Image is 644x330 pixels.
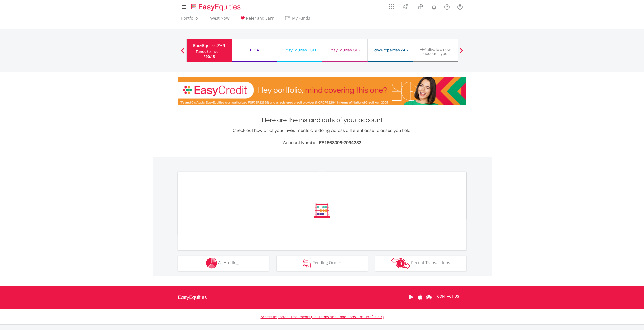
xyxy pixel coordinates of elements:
a: Apple [416,289,425,305]
span: Pending Orders [312,260,342,266]
a: Home page [189,1,243,11]
div: EasyProperties ZAR [371,47,410,54]
a: Notifications [428,1,441,11]
span: EE1568008-7034383 [319,140,361,145]
div: Check out how all of your investments are doing across different asset classes you hold. [178,127,466,146]
span: Recent Transactions [411,260,450,266]
a: AppsGrid [386,1,398,9]
a: Vouchers [413,1,428,11]
div: EasyEquities ZAR [190,42,229,49]
a: Invest Now [206,16,231,24]
a: Access Important Documents (i.e. Terms and Conditions, Cost Profile etc) [261,314,384,319]
a: Huawei [425,289,433,305]
a: CONTACT US [433,289,463,303]
a: My Profile [453,1,466,12]
img: vouchers-v2.svg [416,3,424,11]
button: Recent Transactions [375,256,466,271]
img: pending_instructions-wht.png [302,258,311,269]
span: R90.15 [203,54,215,59]
span: My Funds [285,15,318,21]
div: EasyEquities USD [280,47,319,54]
div: Funds to invest: [196,49,223,54]
div: Activate a new account type [416,47,455,56]
img: thrive-v2.svg [401,3,409,11]
span: Refer and Earn [246,15,274,21]
a: EasyEquities [178,286,207,309]
a: Google Play [407,289,416,305]
a: Refer and Earn [238,16,276,24]
button: All Holdings [178,256,269,271]
span: All Holdings [218,260,241,266]
a: FAQ's and Support [441,1,453,11]
img: EasyCredit Promotion Banner [178,77,466,105]
h1: Here are the ins and outs of your account [178,116,466,125]
div: EasyEquities GBP [325,47,364,54]
h3: Account Number: [178,139,466,146]
img: EasyEquities_Logo.png [190,3,243,11]
img: holdings-wht.png [206,258,217,269]
img: grid-menu-icon.svg [389,4,394,9]
a: Portfolio [179,16,200,24]
div: TFSA [235,47,274,54]
button: Pending Orders [277,256,368,271]
img: transactions-zar-wht.png [391,258,410,269]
